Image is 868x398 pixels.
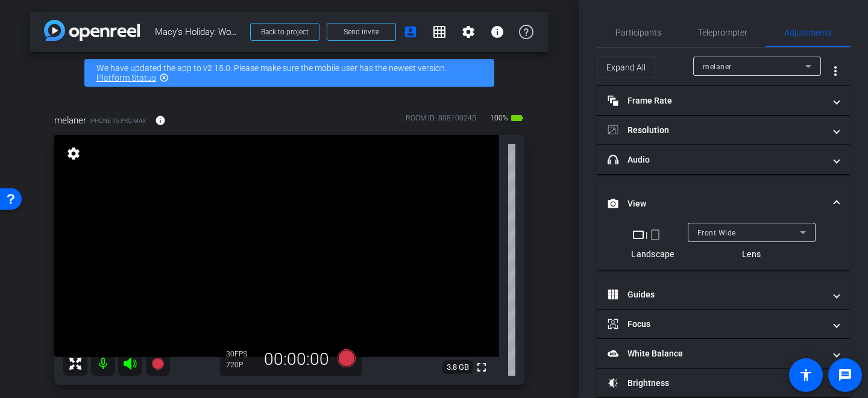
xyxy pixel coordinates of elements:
mat-icon: settings [461,25,476,39]
mat-panel-title: View [608,197,825,210]
button: Expand All [597,57,655,78]
mat-expansion-panel-header: Brightness [597,368,850,397]
div: 720P [226,360,256,370]
mat-panel-title: Focus [608,318,825,331]
mat-icon: settings [65,146,82,161]
div: 30 [226,349,256,359]
mat-panel-title: Frame Rate [608,95,825,107]
mat-expansion-panel-header: Audio [597,145,850,174]
span: Back to project [261,28,309,36]
span: Expand All [606,56,646,79]
div: View [597,223,850,270]
img: app-logo [44,20,140,41]
mat-icon: crop_portrait [648,228,662,242]
mat-panel-title: Guides [608,288,825,301]
button: Send invite [327,23,396,41]
mat-panel-title: Resolution [608,124,825,137]
span: Adjustments [784,28,832,37]
mat-icon: crop_landscape [631,228,646,242]
div: | [631,228,674,242]
span: Participants [615,28,661,37]
mat-expansion-panel-header: White Balance [597,339,850,368]
mat-icon: info [155,115,166,126]
span: FPS [234,350,247,358]
mat-expansion-panel-header: Focus [597,309,850,338]
mat-expansion-panel-header: Resolution [597,116,850,145]
mat-icon: more_vert [828,64,843,78]
div: 00:00:00 [256,349,337,370]
span: Send invite [344,27,379,37]
span: Teleprompter [698,28,747,37]
span: melaner [54,114,86,127]
button: More Options for Adjustments Panel [821,57,850,86]
mat-expansion-panel-header: Guides [597,280,850,309]
a: Platform Status [96,73,156,82]
button: Back to project [250,23,319,41]
mat-panel-title: Brightness [608,377,825,390]
mat-expansion-panel-header: Frame Rate [597,86,850,115]
span: melaner [703,63,732,71]
mat-icon: info [490,25,505,39]
div: We have updated the app to v2.15.0. Please make sure the mobile user has the newest version. [84,59,494,87]
mat-panel-title: Audio [608,154,825,166]
div: Landscape [631,248,674,260]
mat-icon: highlight_off [159,73,169,82]
mat-icon: fullscreen [474,360,489,375]
mat-expansion-panel-header: View [597,184,850,223]
span: Front Wide [697,229,736,237]
span: iPhone 15 Pro Max [89,116,146,125]
span: 100% [488,108,510,128]
mat-icon: grid_on [432,25,447,39]
div: ROOM ID: 808100245 [406,113,476,130]
mat-icon: battery_std [510,111,524,125]
span: 3.8 GB [442,360,473,375]
mat-panel-title: White Balance [608,347,825,360]
mat-icon: accessibility [799,368,813,382]
mat-icon: message [838,368,852,382]
mat-icon: account_box [403,25,418,39]
span: Macy's Holiday: Women's [155,20,243,44]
